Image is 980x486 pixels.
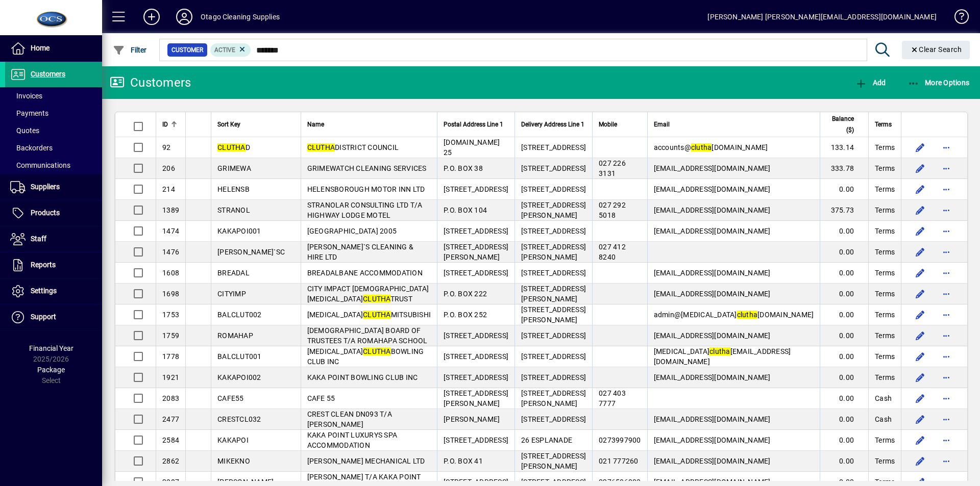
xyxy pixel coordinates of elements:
span: Support [31,313,56,321]
div: [PERSON_NAME] [PERSON_NAME][EMAIL_ADDRESS][DOMAIN_NAME] [707,9,937,25]
span: [STREET_ADDRESS][PERSON_NAME] [521,452,586,470]
div: Email [654,119,814,130]
span: Clear Search [910,45,962,54]
span: More Options [908,79,970,87]
span: [STREET_ADDRESS] [444,269,508,277]
button: More options [938,181,954,197]
button: More options [938,223,954,239]
span: [STREET_ADDRESS][PERSON_NAME] [521,305,586,324]
span: Terms [875,456,895,466]
span: 1778 [162,352,179,361]
span: BREADAL [217,269,250,277]
span: [STREET_ADDRESS] [521,185,586,193]
span: [MEDICAL_DATA] BOWLING CLUB INC [307,347,424,366]
span: 1389 [162,206,179,214]
span: 1476 [162,248,179,256]
td: 0.00 [820,346,868,367]
span: 021 777260 [599,457,639,465]
span: 2083 [162,394,179,402]
button: Filter [110,41,150,59]
span: Package [37,366,65,374]
span: Sort Key [217,119,240,130]
a: Knowledge Base [947,2,967,35]
span: [STREET_ADDRESS] [521,331,586,340]
span: Terms [875,289,895,299]
button: More options [938,327,954,344]
div: Otago Cleaning Supplies [201,9,280,25]
div: Balance ($) [826,113,863,136]
button: Edit [912,411,928,427]
span: [STREET_ADDRESS] [444,227,508,235]
span: Terms [875,119,892,130]
span: Financial Year [29,344,73,352]
span: Terms [875,351,895,362]
span: [STREET_ADDRESS][PERSON_NAME] [444,243,508,261]
span: 1921 [162,373,179,381]
span: 2477 [162,415,179,423]
span: 2584 [162,436,179,444]
td: 375.73 [820,200,868,221]
a: Support [5,304,102,330]
span: 1608 [162,269,179,277]
span: Home [31,44,50,52]
span: KAKAPOI001 [217,227,261,235]
td: 0.00 [820,325,868,346]
span: [STREET_ADDRESS] [444,331,508,340]
a: Staff [5,226,102,252]
td: 133.14 [820,137,868,158]
span: [EMAIL_ADDRESS][DOMAIN_NAME] [654,415,771,423]
span: Terms [875,205,895,215]
span: Customers [31,70,65,78]
a: Products [5,200,102,226]
span: [STREET_ADDRESS][PERSON_NAME] [444,389,508,407]
em: CLUTHA [217,143,246,151]
button: More Options [905,73,972,92]
span: 2862 [162,457,179,465]
span: 206 [162,164,175,172]
td: 0.00 [820,367,868,388]
a: Home [5,36,102,61]
td: 0.00 [820,409,868,430]
button: More options [938,390,954,406]
em: CLUTHA [363,311,391,319]
button: Edit [912,202,928,218]
button: Edit [912,223,928,239]
span: Mobile [599,119,617,130]
span: 0273997900 [599,436,641,444]
a: Settings [5,278,102,304]
a: Invoices [5,87,102,105]
span: [STREET_ADDRESS] [444,436,508,444]
span: Balance ($) [826,113,854,136]
em: clutha [737,311,758,319]
span: [EMAIL_ADDRESS][DOMAIN_NAME] [654,478,771,486]
span: GRIMEWA [217,164,251,172]
span: D [217,143,250,151]
span: 26 ESPLANADE [521,436,572,444]
span: [MEDICAL_DATA] [EMAIL_ADDRESS][DOMAIN_NAME] [654,347,791,366]
a: Suppliers [5,174,102,200]
span: Add [855,79,886,87]
span: Terms [875,247,895,257]
span: HELENSBOROUGH MOTOR INN LTD [307,185,425,193]
button: Edit [912,453,928,469]
span: Backorders [10,144,53,152]
span: ROMAHAP [217,331,253,340]
span: Terms [875,268,895,278]
span: 1698 [162,290,179,298]
a: Payments [5,105,102,122]
span: [DEMOGRAPHIC_DATA] BOARD OF TRUSTEES T/A ROMAHAPA SCHOOL [307,326,428,345]
span: [EMAIL_ADDRESS][DOMAIN_NAME] [654,457,771,465]
span: STRANOLAR CONSULTING LTD T/A HIGHWAY LODGE MOTEL [307,201,423,219]
em: CLUTHA [363,295,390,303]
span: P.O. BOX 222 [444,290,487,298]
span: Active [214,46,235,54]
span: Terms [875,226,895,236]
span: CREST CLEAN DN093 T/A [PERSON_NAME] [307,410,392,428]
span: [STREET_ADDRESS] [444,352,508,361]
span: [STREET_ADDRESS][PERSON_NAME] [521,201,586,219]
span: DISTRICT COUNCIL [307,143,399,151]
button: Edit [912,265,928,281]
span: [GEOGRAPHIC_DATA] 2005 [307,227,397,235]
span: Terms [875,310,895,320]
td: 0.00 [820,242,868,263]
